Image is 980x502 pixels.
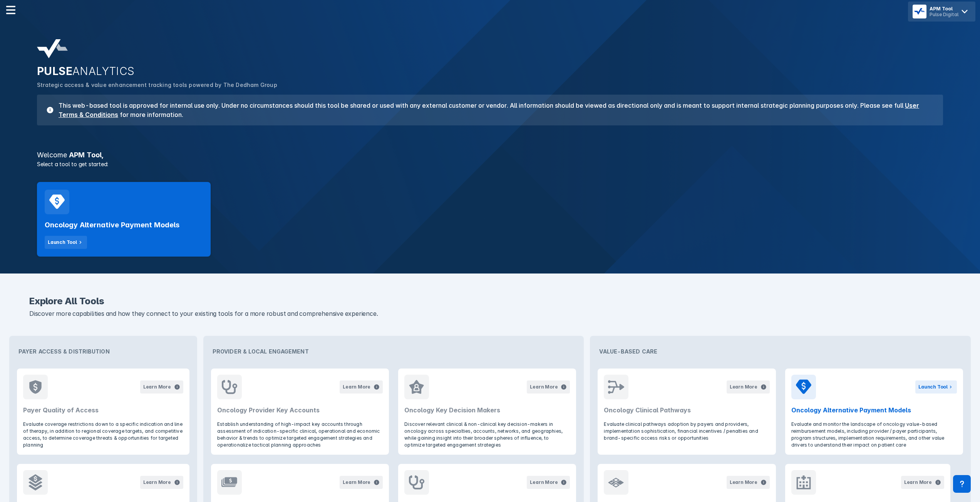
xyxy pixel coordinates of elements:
[727,476,770,489] button: Learn More
[604,405,769,415] h2: Oncology Clinical Pathways
[32,152,948,158] h3: APM Tool ,
[730,384,757,390] div: Learn More
[904,479,932,486] div: Learn More
[12,339,194,364] div: Payer Access & Distribution
[140,476,183,489] button: Learn More
[6,5,15,15] img: menu--horizontal.svg
[48,239,77,246] div: Launch Tool
[953,475,971,493] div: Contact Support
[914,6,925,17] img: menu button
[29,309,951,319] p: Discover more capabilities and how they connect to your existing tools for a more robust and comp...
[45,220,179,230] h2: Oncology Alternative Payment Models
[791,421,957,449] p: Evaluate and monitor the landscape of oncology value-based reimbursement models, including provid...
[340,476,383,489] button: Learn More
[404,405,570,415] h2: Oncology Key Decision Makers
[37,39,68,58] img: pulse-analytics-logo
[527,476,570,489] button: Learn More
[29,297,951,306] h2: Explore All Tools
[915,380,957,394] button: Launch Tool
[604,421,769,442] p: Evaluate clinical pathways adoption by payers and providers, implementation sophistication, finan...
[37,65,943,78] h2: PULSE
[930,6,958,12] div: APM Tool
[37,81,943,89] p: Strategic access & value enhancement tracking tools powered by The Dedham Group
[530,479,558,486] div: Learn More
[217,405,383,415] h2: Oncology Provider Key Accounts
[343,479,370,486] div: Learn More
[217,421,383,449] p: Establish understanding of high-impact key accounts through assessment of indication-specific cli...
[37,182,211,257] a: Oncology Alternative Payment ModelsLaunch Tool
[918,384,948,390] div: Launch Tool
[45,236,87,249] button: Launch Tool
[54,101,934,119] h3: This web-based tool is approved for internal use only. Under no circumstances should this tool be...
[23,405,183,415] h2: Payer Quality of Access
[930,12,958,17] div: Pulse Digital
[404,421,570,449] p: Discover relevant clinical & non-clinical key decision-makers in oncology across specialties, acc...
[730,479,757,486] div: Learn More
[343,384,370,390] div: Learn More
[23,421,183,449] p: Evaluate coverage restrictions down to a specific indication and line of therapy, in addition to ...
[72,65,135,78] span: ANALYTICS
[527,380,570,394] button: Learn More
[901,476,944,489] button: Learn More
[593,339,968,364] div: Value-Based Care
[727,380,770,394] button: Learn More
[32,160,948,168] p: Select a tool to get started:
[791,405,957,415] h2: Oncology Alternative Payment Models
[206,339,581,364] div: Provider & Local Engagement
[340,380,383,394] button: Learn More
[37,151,67,159] span: Welcome
[143,479,171,486] div: Learn More
[530,384,558,390] div: Learn More
[140,380,183,394] button: Learn More
[143,384,171,390] div: Learn More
